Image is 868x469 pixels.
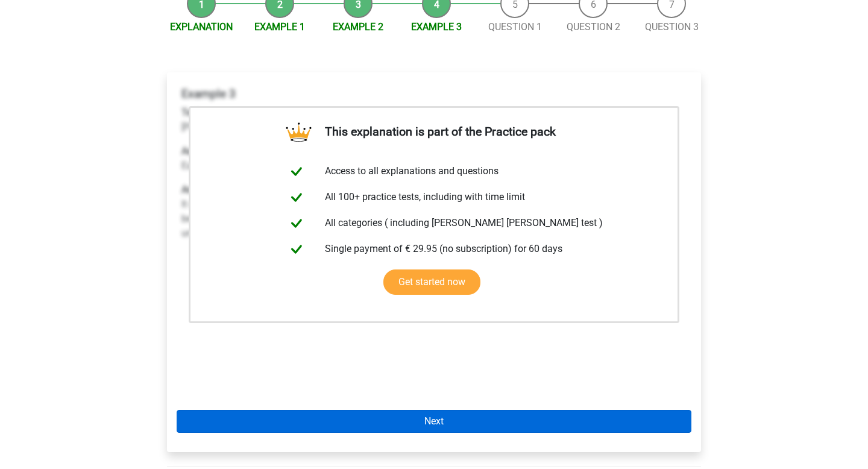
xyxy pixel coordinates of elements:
p: [PERSON_NAME] should eat less chips to lose weight for the bike race [DATE]. [181,105,687,134]
b: Answer [181,184,213,195]
a: Explanation [170,21,233,33]
a: Question 2 [567,21,620,33]
a: Next [177,410,691,433]
b: Assumption [181,145,233,157]
b: Text [181,107,200,118]
a: Example 1 [254,21,305,33]
p: Eating chips is the main reason [PERSON_NAME] isn't losing weight right now. [181,144,687,173]
a: Get started now [383,269,480,295]
p: It doesn't need to be assumed that eating chips are the main reason [PERSON_NAME] doesn't lose we... [181,183,687,241]
b: Example 3 [181,87,236,101]
a: Example 2 [333,21,383,33]
a: Question 1 [488,21,542,33]
a: Example 3 [411,21,462,33]
a: Question 3 [645,21,699,33]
